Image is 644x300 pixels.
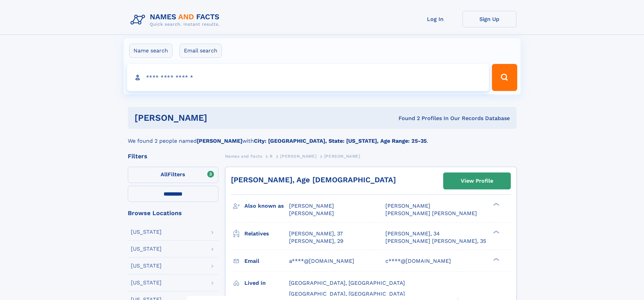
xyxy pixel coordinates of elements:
[385,237,486,245] a: [PERSON_NAME] [PERSON_NAME], 35
[303,115,510,122] div: Found 2 Profiles In Our Records Database
[289,237,343,245] a: [PERSON_NAME], 29
[135,114,303,122] h1: [PERSON_NAME]
[128,153,218,159] div: Filters
[385,230,440,237] a: [PERSON_NAME], 34
[128,11,225,29] img: Logo Names and Facts
[127,64,489,91] input: search input
[289,230,343,237] a: [PERSON_NAME], 37
[492,64,517,91] button: Search Button
[270,154,273,159] span: R
[289,210,334,216] span: [PERSON_NAME]
[280,152,316,160] a: [PERSON_NAME]
[492,230,500,234] div: ❯
[131,229,162,235] div: [US_STATE]
[128,210,218,216] div: Browse Locations
[408,11,462,27] a: Log In
[289,203,334,209] span: [PERSON_NAME]
[462,11,517,27] a: Sign Up
[161,171,168,178] span: All
[385,203,430,209] span: [PERSON_NAME]
[231,176,396,184] a: [PERSON_NAME], Age [DEMOGRAPHIC_DATA]
[254,138,427,144] b: City: [GEOGRAPHIC_DATA], State: [US_STATE], Age Range: 25-35
[492,257,500,261] div: ❯
[131,246,162,252] div: [US_STATE]
[461,173,493,189] div: View Profile
[289,280,405,286] span: [GEOGRAPHIC_DATA], [GEOGRAPHIC_DATA]
[244,277,289,289] h3: Lived in
[289,291,405,297] span: [GEOGRAPHIC_DATA], [GEOGRAPHIC_DATA]
[244,200,289,212] h3: Also known as
[280,154,316,159] span: [PERSON_NAME]
[244,255,289,267] h3: Email
[197,138,242,144] b: [PERSON_NAME]
[129,44,172,58] label: Name search
[128,167,218,183] label: Filters
[385,210,477,216] span: [PERSON_NAME] [PERSON_NAME]
[128,129,517,145] div: We found 2 people named with .
[270,152,273,160] a: R
[444,173,510,189] a: View Profile
[492,202,500,207] div: ❯
[180,44,222,58] label: Email search
[324,154,360,159] span: [PERSON_NAME]
[244,228,289,239] h3: Relatives
[131,280,162,285] div: [US_STATE]
[225,152,262,160] a: Names and Facts
[131,263,162,269] div: [US_STATE]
